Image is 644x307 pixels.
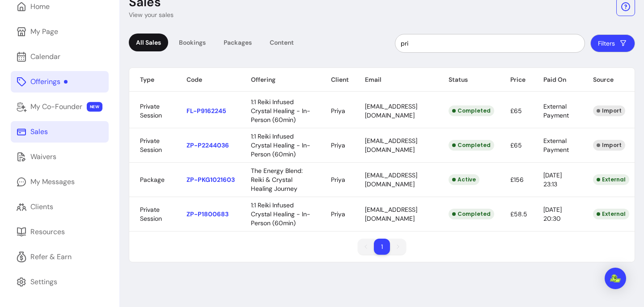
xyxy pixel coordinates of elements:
[186,106,235,115] p: FL-P9162245
[251,132,310,158] span: 1:1 Reiki Infused Crystal Healing - In-Person (60min)
[593,174,629,185] div: External
[30,76,68,87] div: Offerings
[30,1,50,12] div: Home
[593,105,625,116] div: Import
[11,146,109,168] a: Waivers
[365,102,417,119] span: [EMAIL_ADDRESS][DOMAIN_NAME]
[30,101,82,112] div: My Co-Founder
[374,239,390,255] li: pagination item 1 active
[449,174,479,185] div: Active
[449,105,494,116] div: Completed
[605,268,626,289] div: Open Intercom Messenger
[593,140,625,151] div: Import
[449,140,494,151] div: Completed
[543,171,562,188] span: [DATE] 23:13
[11,271,109,293] a: Settings
[543,102,569,119] span: External Payment
[320,68,354,92] th: Client
[186,210,235,219] p: ZP-P1800683
[216,34,259,51] div: Packages
[510,141,522,149] span: £65
[11,196,109,218] a: Clients
[30,252,72,262] div: Refer & Earn
[331,176,345,184] span: Priya
[186,141,235,150] p: ZP-P2244036
[543,137,569,154] span: External Payment
[186,175,235,184] p: ZP-PKG1021603
[129,34,168,51] div: All Sales
[251,201,310,227] span: 1:1 Reiki Infused Crystal Healing - In-Person (60min)
[354,68,438,92] th: Email
[510,176,524,184] span: £156
[11,171,109,193] a: My Messages
[30,177,75,187] div: My Messages
[263,34,301,51] div: Content
[331,210,345,218] span: Priya
[172,34,213,51] div: Bookings
[11,246,109,268] a: Refer & Earn
[11,46,109,67] a: Calendar
[140,102,162,119] span: Private Session
[30,26,58,37] div: My Page
[30,51,60,62] div: Calendar
[510,210,527,218] span: £58.5
[11,121,109,143] a: Sales
[365,137,417,154] span: [EMAIL_ADDRESS][DOMAIN_NAME]
[30,202,53,212] div: Clients
[11,96,109,118] a: My Co-Founder NEW
[582,68,635,92] th: Source
[510,107,522,115] span: £65
[533,68,582,92] th: Paid On
[30,277,57,287] div: Settings
[129,68,176,92] th: Type
[251,98,310,124] span: 1:1 Reiki Infused Crystal Healing - In-Person (60min)
[353,234,411,259] nav: pagination navigation
[331,141,345,149] span: Priya
[11,221,109,243] a: Resources
[590,34,635,52] button: Filters
[140,137,162,154] span: Private Session
[543,206,562,223] span: [DATE] 20:30
[365,171,417,188] span: [EMAIL_ADDRESS][DOMAIN_NAME]
[87,102,102,112] span: NEW
[30,151,56,162] div: Waivers
[140,176,165,184] span: Package
[129,10,174,19] p: View your sales
[140,206,162,223] span: Private Session
[593,209,629,219] div: External
[438,68,500,92] th: Status
[331,107,345,115] span: Priya
[11,21,109,42] a: My Page
[240,68,320,92] th: Offering
[30,126,48,137] div: Sales
[176,68,240,92] th: Code
[251,167,303,193] span: The Energy Blend: Reiki & Crystal Healing Journey
[365,206,417,223] span: [EMAIL_ADDRESS][DOMAIN_NAME]
[401,39,579,48] input: Search
[30,227,65,237] div: Resources
[11,71,109,93] a: Offerings
[500,68,533,92] th: Price
[449,209,494,219] div: Completed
